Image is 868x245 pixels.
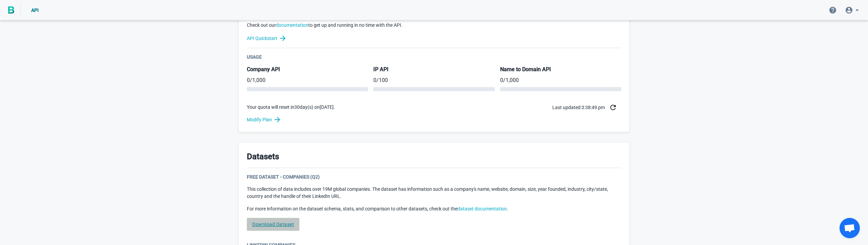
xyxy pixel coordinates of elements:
[247,22,621,29] p: Check out our to get up and running in no time with the API.
[247,66,368,74] h5: Company API
[247,116,621,124] a: Modify Plan
[500,66,621,74] h5: Name to Domain API
[276,22,308,28] a: documentation
[8,6,14,14] img: BigPicture.io
[247,205,621,212] p: For more information on the dataset schema, stats, and comparison to other datasets, check out the .
[373,77,376,83] span: 0
[247,54,621,60] div: Usage
[457,206,507,211] a: dataset documentation
[247,186,621,200] p: This collection of data includes over 19M global companies. The dataset has information such as a...
[247,104,335,111] p: Your quota will reset in 30 day(s) on [DATE] .
[840,218,860,238] div: Open chat
[500,76,621,84] p: / 1,000
[552,99,621,116] div: Last updated: 3:38:49 pm
[31,7,39,13] span: API
[247,218,299,231] a: Download Dataset
[500,77,503,83] span: 0
[247,34,621,42] a: API Quickstart
[247,173,621,180] div: Free Dataset - Companies (Q2)
[373,66,494,74] h5: IP API
[247,76,368,84] p: / 1,000
[373,76,494,84] p: / 100
[247,77,250,83] span: 0
[247,151,279,162] h3: Datasets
